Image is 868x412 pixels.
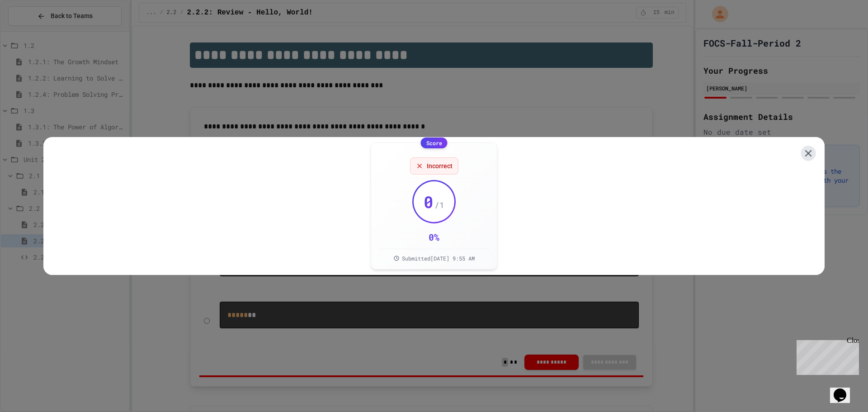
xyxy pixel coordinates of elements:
div: Chat with us now!Close [4,4,62,57]
span: 0 [424,193,434,211]
iframe: chat widget [793,336,859,375]
iframe: chat widget [830,376,859,403]
span: Incorrect [427,161,453,170]
span: Submitted [DATE] 9:55 AM [402,255,475,262]
span: / 1 [434,199,444,211]
div: Score [421,137,448,148]
div: 0 % [429,231,439,243]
